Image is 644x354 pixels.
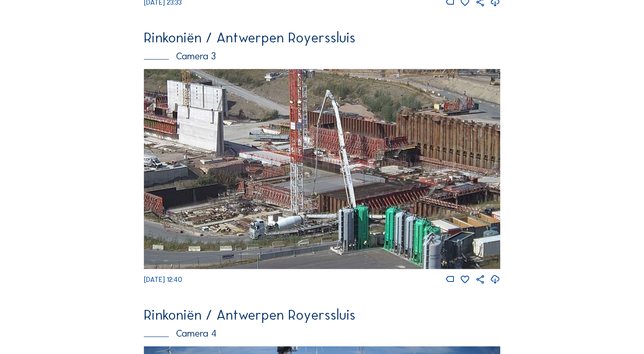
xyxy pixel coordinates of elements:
[144,329,500,338] div: Camera 4
[144,276,182,284] span: [DATE] 12:40
[144,51,500,61] div: Camera 3
[144,31,500,45] div: Rinkoniën / Antwerpen Royerssluis
[144,308,500,322] div: Rinkoniën / Antwerpen Royerssluis
[144,69,500,269] img: Image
